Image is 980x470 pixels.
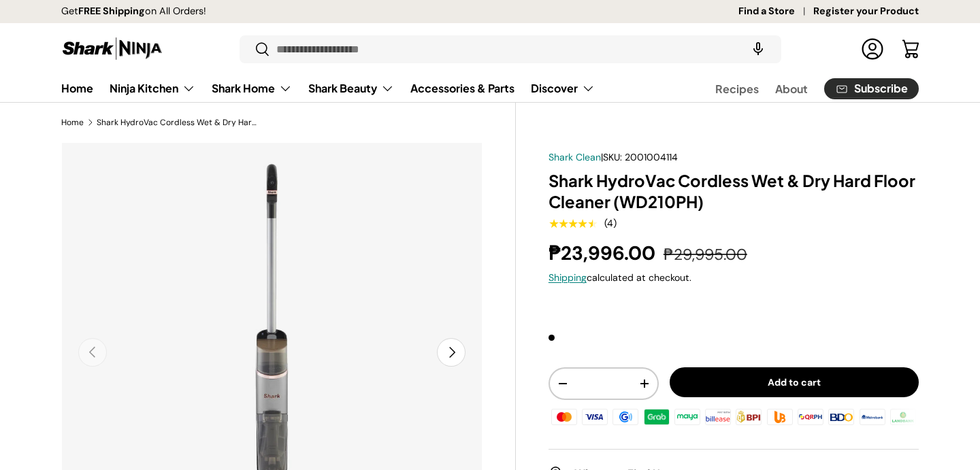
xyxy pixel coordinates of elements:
[734,407,764,427] img: bpi
[523,75,603,102] summary: Discover
[625,151,678,163] span: 2001004114
[857,407,887,427] img: metrobank
[826,407,856,427] img: bdo
[549,170,919,212] h1: Shark HydroVac Cordless Wet & Dry Hard Floor Cleaner (WD210PH)
[601,151,678,163] span: |
[603,151,622,163] span: SKU:
[824,78,919,99] a: Subscribe
[580,407,610,427] img: visa
[212,75,292,102] a: Shark Home
[61,4,206,19] p: Get on All Orders!
[664,244,747,265] s: ₱29,995.00
[610,407,640,427] img: gcash
[888,407,918,427] img: landbank
[61,35,163,62] img: Shark Ninja Philippines
[549,241,659,266] strong: ₱23,996.00
[854,83,908,94] span: Subscribe
[549,271,587,284] a: Shipping
[738,4,813,19] a: Find a Store
[308,75,394,102] a: Shark Beauty
[61,75,93,101] a: Home
[531,75,595,102] a: Discover
[549,271,919,285] div: calculated at checkout.
[549,151,601,163] a: Shark Clean
[736,34,780,64] speech-search-button: Search by voice
[61,75,595,102] nav: Primary
[549,407,579,427] img: master
[796,407,826,427] img: qrph
[61,118,84,127] a: Home
[101,75,203,102] summary: Ninja Kitchen
[203,75,300,102] summary: Shark Home
[97,118,260,127] a: Shark HydroVac Cordless Wet & Dry Hard Floor Cleaner (WD210PH)
[813,4,919,19] a: Register your Product
[765,407,795,427] img: ubp
[715,75,759,102] a: Recipes
[703,407,733,427] img: billease
[604,218,617,229] div: (4)
[549,217,597,231] span: ★★★★★
[683,75,919,102] nav: Secondary
[410,75,514,101] a: Accessories & Parts
[549,218,597,230] div: 4.5 out of 5.0 stars
[78,5,145,17] strong: FREE Shipping
[642,407,672,427] img: grabpay
[110,75,195,102] a: Ninja Kitchen
[61,116,516,129] nav: Breadcrumbs
[300,75,402,102] summary: Shark Beauty
[670,367,919,398] button: Add to cart
[775,75,808,102] a: About
[672,407,702,427] img: maya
